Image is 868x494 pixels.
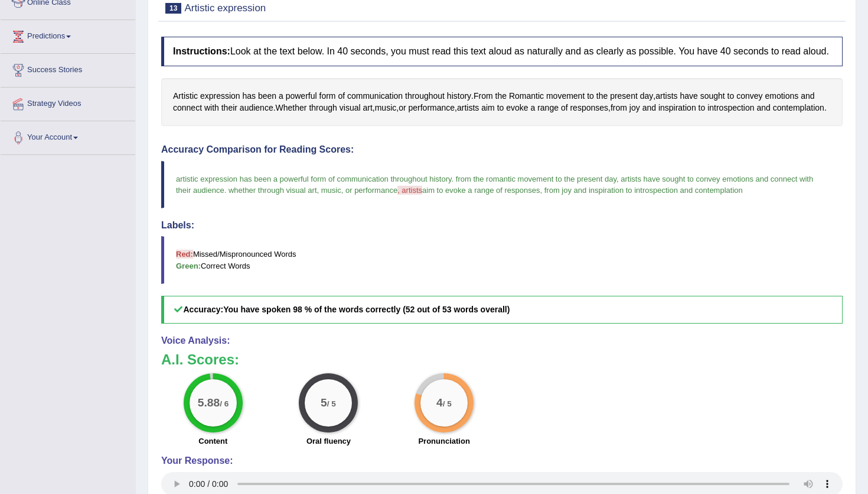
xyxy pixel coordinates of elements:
[452,175,454,183] span: .
[443,399,452,408] small: / 5
[436,396,443,409] big: 4
[198,435,227,447] label: Content
[561,102,568,114] span: Click to see word definition
[397,186,422,195] span: , artists
[229,186,317,195] span: whether through visual art
[176,250,193,259] b: Red:
[707,102,754,114] span: Click to see word definition
[642,102,656,114] span: Click to see word definition
[286,90,317,102] span: Click to see word definition
[321,186,341,195] span: music
[161,456,843,466] h4: Your Response:
[699,102,706,114] span: Click to see word definition
[530,102,535,114] span: Click to see word definition
[1,20,135,50] a: Predictions
[801,90,814,102] span: Click to see word definition
[457,102,479,114] span: Click to see word definition
[276,102,307,114] span: Click to see word definition
[773,102,824,114] span: Click to see word definition
[658,102,696,114] span: Click to see word definition
[456,175,616,183] span: from the romantic movement to the present day
[616,175,619,183] span: ,
[198,396,220,409] big: 5.88
[258,90,276,102] span: Click to see word definition
[474,90,493,102] span: Click to see word definition
[655,90,677,102] span: Click to see word definition
[422,186,540,195] span: aim to evoke a range of responses
[596,90,608,102] span: Click to see word definition
[610,90,638,102] span: Click to see word definition
[176,175,815,195] span: artists have sought to convey emotions and connect with their audience
[537,102,559,114] span: Click to see word definition
[587,90,594,102] span: Click to see word definition
[399,102,406,114] span: Click to see word definition
[546,90,585,102] span: Click to see word definition
[200,90,240,102] span: Click to see word definition
[161,220,843,231] h4: Labels:
[418,435,469,447] label: Pronunciation
[204,102,219,114] span: Click to see word definition
[640,90,654,102] span: Click to see word definition
[540,186,542,195] span: ,
[321,396,328,409] big: 5
[736,90,762,102] span: Click to see word definition
[509,90,544,102] span: Click to see word definition
[221,102,237,114] span: Click to see word definition
[242,90,256,102] span: Click to see word definition
[1,54,135,83] a: Success Stories
[173,102,202,114] span: Click to see word definition
[408,102,455,114] span: Click to see word definition
[447,90,471,102] span: Click to see word definition
[340,102,361,114] span: Click to see word definition
[727,90,735,102] span: Click to see word definition
[1,88,135,117] a: Strategy Videos
[570,102,608,114] span: Click to see word definition
[173,90,198,102] span: Click to see word definition
[338,90,345,102] span: Click to see word definition
[1,121,135,151] a: Your Account
[161,335,843,346] h4: Voice Analysis:
[161,78,843,126] div: . , . , , , , .
[279,90,283,102] span: Click to see word definition
[176,261,201,270] b: Green:
[756,102,770,114] span: Click to see word definition
[327,399,336,408] small: / 5
[765,90,798,102] span: Click to see word definition
[629,102,640,114] span: Click to see word definition
[240,102,273,114] span: Click to see word definition
[173,46,230,56] b: Instructions:
[161,37,843,66] h4: Look at the text below. In 40 seconds, you must read this text aloud as naturally and as clearly ...
[224,186,227,195] span: .
[481,102,495,114] span: Click to see word definition
[319,90,336,102] span: Click to see word definition
[176,175,452,183] span: artistic expression has been a powerful form of communication throughout history
[497,102,504,114] span: Click to see word definition
[506,102,528,114] span: Click to see word definition
[345,186,397,195] span: or performance
[165,3,181,14] span: 13
[161,236,843,283] blockquote: Missed/Mispronounced Words Correct Words
[544,186,743,195] span: from joy and inspiration to introspection and contemplation
[220,399,229,408] small: / 6
[347,90,403,102] span: Click to see word definition
[223,305,510,314] b: You have spoken 98 % of the words correctly (52 out of 53 words overall)
[317,186,319,195] span: ,
[309,102,337,114] span: Click to see word definition
[680,90,697,102] span: Click to see word definition
[161,144,843,155] h4: Accuracy Comparison for Reading Scores:
[161,296,843,324] h5: Accuracy:
[341,186,344,195] span: ,
[184,2,266,14] small: Artistic expression
[495,90,507,102] span: Click to see word definition
[306,435,351,447] label: Oral fluency
[611,102,627,114] span: Click to see word definition
[375,102,397,114] span: Click to see word definition
[363,102,372,114] span: Click to see word definition
[700,90,725,102] span: Click to see word definition
[161,351,239,367] b: A.I. Scores:
[405,90,445,102] span: Click to see word definition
